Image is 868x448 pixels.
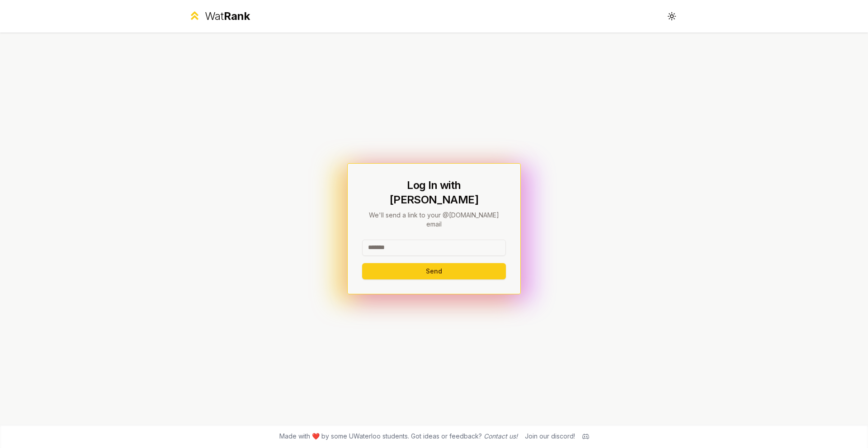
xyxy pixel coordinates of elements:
p: We'll send a link to your @[DOMAIN_NAME] email [362,211,506,229]
span: Made with ❤️ by some UWaterloo students. Got ideas or feedback? [279,432,518,441]
h1: Log In with [PERSON_NAME] [362,178,506,207]
span: Rank [224,9,250,23]
div: Wat [205,9,250,24]
a: WatRank [188,9,250,24]
button: Send [362,263,506,279]
a: Contact us! [484,432,518,440]
div: Join our discord! [525,432,575,441]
